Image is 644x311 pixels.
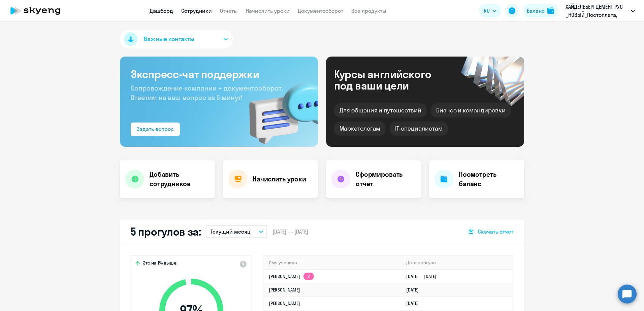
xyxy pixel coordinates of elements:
h2: 5 прогулов за: [131,225,201,238]
span: Сопровождение компании + документооборот. Ответим на ваш вопрос за 5 минут! [131,84,283,102]
h4: Добавить сотрудников [150,170,210,188]
h4: Начислить уроки [253,174,306,184]
a: Все продукты [351,7,386,14]
a: Дашборд [150,7,173,14]
div: Бизнес и командировки [431,103,511,117]
a: [PERSON_NAME] [269,287,300,293]
p: Текущий месяц [211,228,251,236]
a: Начислить уроки [246,7,290,14]
a: [DATE][DATE] [406,273,442,279]
a: [PERSON_NAME] [269,300,300,306]
a: [PERSON_NAME]2 [269,273,314,279]
button: RU [479,4,501,18]
img: balance [547,7,554,14]
app-skyeng-badge: 2 [303,273,314,280]
div: Баланс [527,7,545,15]
img: bg-img [239,71,318,147]
a: Сотрудники [181,7,212,14]
div: Маркетологам [334,122,386,136]
span: [DATE] — [DATE] [272,228,308,235]
span: Скачать отчет [478,228,513,235]
th: Имя ученика [263,256,401,270]
button: Задать вопрос [131,123,180,136]
button: ХАЙДЕЛЬБЕРГЦЕМЕНТ РУС _НОВЫЙ_Постоплата, ХАЙДЕЛЬБЕРГЦЕМЕНТ РУС, ООО [562,3,638,19]
div: Задать вопрос [137,125,174,133]
h4: Посмотреть баланс [459,170,519,188]
a: [DATE] [406,287,424,293]
div: Курсы английского под ваши цели [334,68,449,91]
button: Важные контакты [120,30,233,48]
button: Текущий месяц [206,225,267,238]
a: [DATE] [406,300,424,306]
button: Балансbalance [523,4,558,18]
a: Отчеты [220,7,238,14]
span: Это на 1% выше, [143,260,178,268]
th: Дата прогула [401,256,513,270]
div: IT-специалистам [390,122,448,136]
span: RU [484,7,490,15]
p: ХАЙДЕЛЬБЕРГЦЕМЕНТ РУС _НОВЫЙ_Постоплата, ХАЙДЕЛЬБЕРГЦЕМЕНТ РУС, ООО [566,3,628,19]
h3: Экспресс-чат поддержки [131,67,307,81]
h4: Сформировать отчет [356,170,416,188]
a: Документооборот [298,7,343,14]
div: Для общения и путешествий [334,103,427,117]
span: Важные контакты [144,35,194,43]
